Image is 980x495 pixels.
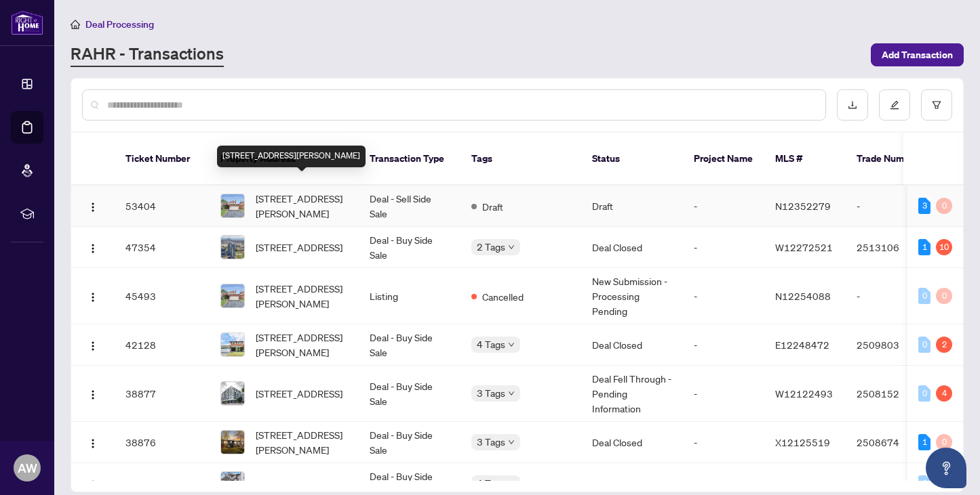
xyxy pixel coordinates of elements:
img: Logo [87,243,98,254]
td: 47354 [115,227,210,268]
button: Logo [82,431,104,453]
span: filter [932,100,941,110]
td: Deal Closed [581,324,683,366]
div: 0 [936,434,952,450]
img: Logo [87,292,98,303]
div: 0 [918,475,930,492]
td: 2509803 [846,324,941,366]
span: W12122493 [775,387,833,400]
button: edit [879,89,910,121]
span: [STREET_ADDRESS][PERSON_NAME] [256,281,348,311]
span: Draft [482,199,503,214]
td: 38877 [115,366,210,422]
td: 45493 [115,268,210,324]
th: Trade Number [846,133,941,186]
td: Deal - Sell Side Sale [359,186,460,227]
td: Deal - Buy Side Sale [359,422,460,463]
th: Tags [460,133,581,186]
div: 10 [936,239,952,255]
td: - [683,366,764,422]
img: Logo [87,202,98,213]
span: [STREET_ADDRESS] [256,476,342,491]
span: 4 Tags [477,475,505,491]
td: 38876 [115,422,210,463]
div: 0 [936,288,952,304]
td: Deal - Buy Side Sale [359,227,460,268]
span: 4 Tags [477,337,505,352]
div: 0 [918,288,930,304]
span: down [508,341,515,348]
th: Property Address [210,133,359,186]
button: filter [921,89,952,121]
span: W12272521 [775,241,833,253]
span: download [848,100,857,110]
span: [STREET_ADDRESS] [256,386,342,401]
button: Logo [82,195,104,217]
span: down [508,480,515,487]
button: Open asap [926,448,966,488]
span: X12125519 [775,436,830,448]
td: - [846,186,941,227]
span: [STREET_ADDRESS][PERSON_NAME] [256,330,348,360]
span: 2 Tags [477,239,505,255]
th: Project Name [683,133,764,186]
a: RAHR - Transactions [71,43,224,67]
span: edit [890,100,899,110]
div: 4 [936,385,952,402]
span: [STREET_ADDRESS][PERSON_NAME] [256,427,348,457]
div: 1 [918,239,930,255]
span: Add Transaction [882,44,953,66]
img: Logo [87,341,98,351]
td: Listing [359,268,460,324]
span: home [71,20,80,29]
span: [STREET_ADDRESS] [256,240,342,255]
button: Logo [82,236,104,258]
td: 2508674 [846,422,941,463]
img: thumbnail-img [221,382,244,405]
td: New Submission - Processing Pending [581,268,683,324]
img: logo [11,10,43,35]
td: 42128 [115,324,210,366]
th: MLS # [764,133,846,186]
button: Logo [82,473,104,494]
td: - [846,268,941,324]
span: N12352279 [775,200,831,212]
img: thumbnail-img [221,194,244,217]
div: 2 [936,337,952,353]
span: down [508,390,515,397]
div: 1 [918,434,930,450]
span: 3 Tags [477,385,505,401]
button: Logo [82,334,104,356]
td: Draft [581,186,683,227]
td: - [683,324,764,366]
span: AW [18,458,37,477]
div: 0 [936,198,952,214]
button: download [837,89,868,121]
button: Add Transaction [871,43,964,66]
img: thumbnail-img [221,236,244,259]
button: Logo [82,285,104,307]
img: Logo [87,479,98,490]
button: Logo [82,383,104,404]
div: 0 [918,337,930,353]
td: - [683,186,764,227]
img: thumbnail-img [221,284,244,307]
img: thumbnail-img [221,333,244,356]
th: Status [581,133,683,186]
th: Transaction Type [359,133,460,186]
div: 0 [918,385,930,402]
span: W12106798 [775,477,833,490]
img: thumbnail-img [221,472,244,495]
span: Cancelled [482,289,524,304]
div: [STREET_ADDRESS][PERSON_NAME] [217,146,366,167]
span: [STREET_ADDRESS][PERSON_NAME] [256,191,348,221]
td: Deal - Buy Side Sale [359,324,460,366]
span: E12248472 [775,339,829,351]
td: 2513106 [846,227,941,268]
td: Deal Closed [581,422,683,463]
span: Deal Processing [85,18,154,30]
img: thumbnail-img [221,431,244,454]
th: Ticket Number [115,133,210,186]
td: Deal Fell Through - Pending Information [581,366,683,422]
td: 53404 [115,186,210,227]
